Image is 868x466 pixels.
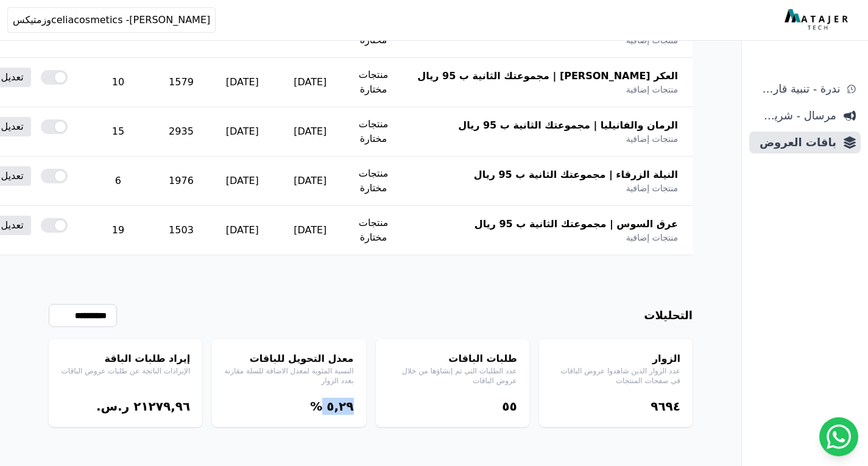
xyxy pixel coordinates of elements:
h3: التحليلات [644,307,693,324]
span: منتجات إضافية [626,182,678,194]
h4: إيراد طلبات الباقة [61,351,190,366]
button: celiacosmetics -[PERSON_NAME]وزمتيكس [7,7,216,33]
td: منتجات مختارة [344,206,403,255]
td: [DATE] [208,107,277,157]
td: [DATE] [277,157,344,206]
td: 19 [82,206,154,255]
div: ٥٥ [388,398,517,415]
td: 15 [82,107,154,157]
span: العكر [PERSON_NAME] | مجموعتك الثانية ب 95 ريال [417,69,678,83]
span: باقات العروض [754,134,836,151]
span: عرق السوس | مجموعتك الثانية ب 95 ريال [475,217,678,231]
span: منتجات إضافية [626,231,678,244]
td: 1976 [154,157,208,206]
span: منتجات إضافية [626,133,678,145]
span: منتجات إضافية [626,83,678,96]
td: 2935 [154,107,208,157]
span: ر.س. [96,399,129,414]
td: [DATE] [277,206,344,255]
h4: معدل التحويل للباقات [224,351,353,366]
td: [DATE] [277,107,344,157]
span: النيلة الزرقاء | مجموعتك الثانية ب 95 ريال [474,168,678,182]
td: 6 [82,157,154,206]
td: منتجات مختارة [344,157,403,206]
p: الإيرادات الناتجة عن طلبات عروض الباقات [61,366,190,376]
td: 10 [82,58,154,107]
td: 1503 [154,206,208,255]
bdi: ٢١٢٧٩,٩٦ [133,399,190,414]
td: [DATE] [208,157,277,206]
p: عدد الطلبات التي تم إنشاؤها من خلال عروض الباقات [388,366,517,386]
td: منتجات مختارة [344,107,403,157]
h4: الزوار [551,351,680,366]
h4: طلبات الباقات [388,351,517,366]
span: celiacosmetics -[PERSON_NAME]وزمتيكس [13,13,210,27]
td: 1579 [154,58,208,107]
div: ٩٦٩٤ [551,398,680,415]
p: النسبة المئوية لمعدل الاضافة للسلة مقارنة بعدد الزوار [224,366,353,386]
bdi: ٥,٢٩ [326,399,353,414]
span: الرمان والفانيليا | مجموعتك الثانية ب 95 ريال [458,118,678,133]
span: % [310,399,322,414]
td: [DATE] [277,58,344,107]
td: [DATE] [208,58,277,107]
span: مرسال - شريط دعاية [754,107,836,124]
td: منتجات مختارة [344,58,403,107]
td: [DATE] [208,206,277,255]
img: MatajerTech Logo [785,9,851,31]
span: ندرة - تنبية قارب علي النفاذ [754,80,840,97]
p: عدد الزوار الذين شاهدوا عروض الباقات في صفحات المنتجات [551,366,680,386]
